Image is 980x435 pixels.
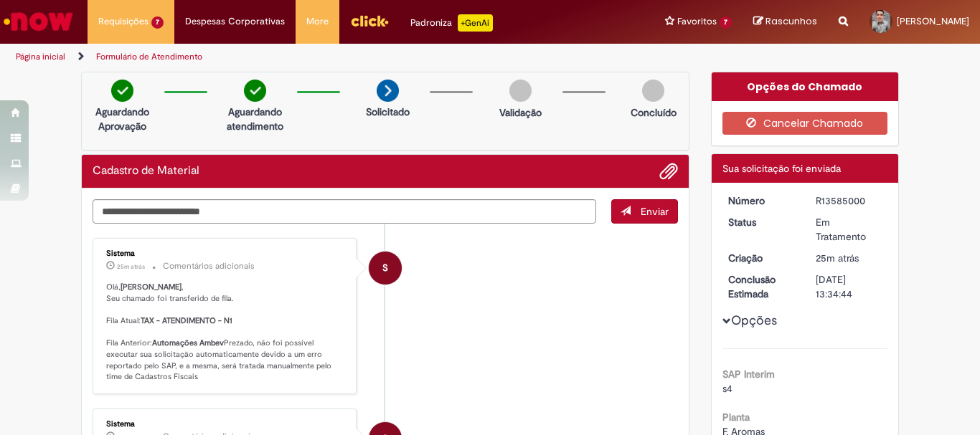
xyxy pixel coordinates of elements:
[722,162,841,175] span: Sua solicitação foi enviada
[16,51,65,62] a: Página inicial
[717,251,806,265] dt: Criação
[244,80,266,102] img: check-circle-green.png
[816,272,882,301] div: [DATE] 13:34:44
[220,105,290,133] p: Aguardando atendimento
[117,262,145,271] span: 25m atrás
[611,199,678,224] button: Enviar
[499,105,542,120] p: Validação
[121,282,182,292] b: [PERSON_NAME]
[659,162,678,181] button: Adicionar anexos
[11,44,643,70] ul: Trilhas de página
[642,80,664,102] img: img-circle-grey.png
[163,260,255,272] small: Comentários adicionais
[98,14,149,29] span: Requisições
[185,14,285,29] span: Despesas Corporativas
[722,112,888,135] button: Cancelar Chamado
[93,199,596,224] textarea: Digite sua mensagem aqui...
[410,14,493,32] div: Padroniza
[816,193,882,208] div: R13585000
[152,338,224,348] b: Automações Ambev
[306,14,329,29] span: More
[720,16,732,29] span: 7
[369,252,402,285] div: System
[151,16,164,29] span: 7
[458,14,493,32] p: +GenAi
[897,15,969,27] span: [PERSON_NAME]
[641,205,669,218] span: Enviar
[816,251,882,265] div: 01/10/2025 10:34:36
[677,14,717,29] span: Favoritos
[350,10,389,32] img: click_logo_yellow_360x200.png
[366,105,410,119] p: Solicitado
[753,15,817,29] a: Rascunhos
[93,165,199,178] h2: Cadastro de Material Histórico de tíquete
[377,80,399,102] img: arrow-next.png
[722,411,750,424] b: Planta
[816,252,859,264] span: 25m atrás
[96,51,202,62] a: Formulário de Atendimento
[722,382,732,395] span: s4
[117,262,145,271] time: 01/10/2025 10:34:51
[631,105,677,120] p: Concluído
[106,420,345,429] div: Sistema
[106,282,345,383] p: Olá, , Seu chamado foi transferido de fila. Fila Atual: Fila Anterior: Prezado, não foi possível ...
[712,72,899,101] div: Opções do Chamado
[382,251,388,285] span: S
[88,105,157,133] p: Aguardando Aprovação
[765,14,817,28] span: Rascunhos
[111,80,133,102] img: check-circle-green.png
[509,80,532,102] img: img-circle-grey.png
[106,249,345,258] div: Sistema
[816,252,859,264] time: 01/10/2025 10:34:36
[717,272,806,301] dt: Conclusão Estimada
[141,315,232,326] b: TAX - ATENDIMENTO - N1
[717,215,806,229] dt: Status
[816,215,882,244] div: Em Tratamento
[717,193,806,208] dt: Número
[722,368,775,381] b: SAP Interim
[1,7,75,36] img: ServiceNow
